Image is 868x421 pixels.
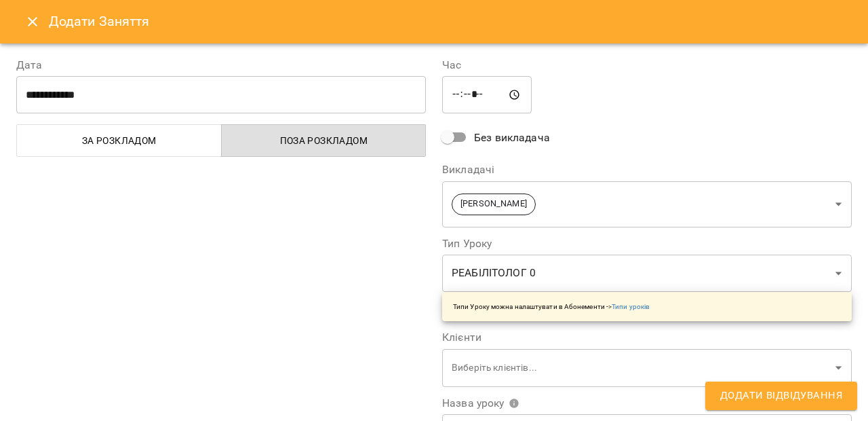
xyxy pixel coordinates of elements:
button: Close [16,5,49,38]
button: Поза розкладом [221,124,427,157]
span: [PERSON_NAME] [452,198,535,210]
button: Додати Відвідування [705,382,857,410]
h6: Додати Заняття [49,11,852,32]
label: Дата [16,60,426,71]
label: Тип Уроку [442,238,852,249]
span: Назва уроку [442,398,519,409]
a: Типи уроків [612,303,650,310]
div: РЕАБІЛІТОЛОГ 0 [442,255,852,293]
label: Клієнти [442,332,852,343]
span: Поза розкладом [230,132,418,149]
p: Типи Уроку можна налаштувати в Абонементи -> [453,301,650,312]
div: Виберіть клієнтів... [442,348,852,387]
span: За розкладом [25,132,214,149]
p: Виберіть клієнтів... [452,361,830,375]
span: Додати Відвідування [720,387,842,405]
span: Без викладача [474,130,550,146]
button: За розкладом [16,124,222,157]
div: [PERSON_NAME] [442,181,852,227]
label: Час [442,60,852,71]
svg: Вкажіть назву уроку або виберіть клієнтів [509,398,519,409]
label: Викладачі [442,164,852,175]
